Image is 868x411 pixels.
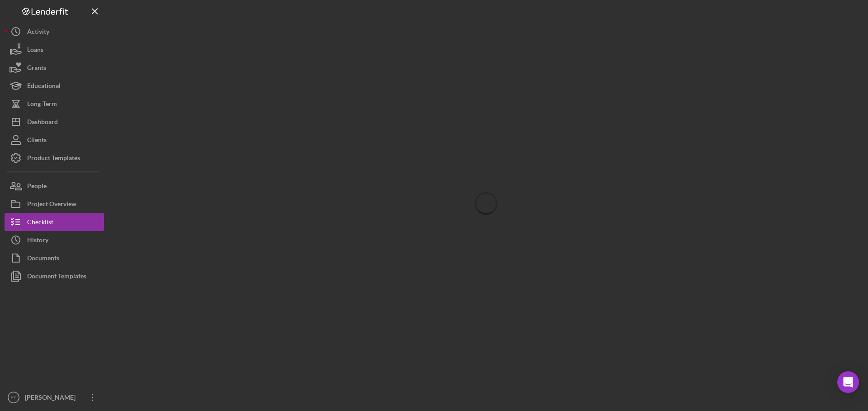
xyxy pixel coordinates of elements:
div: Documents [27,249,59,269]
div: Product Templates [27,149,80,169]
div: Long-Term [27,95,57,115]
div: Educational [27,77,61,97]
button: Clients [5,131,104,149]
button: ES[PERSON_NAME] [5,388,104,406]
text: ES [11,395,17,400]
button: Activity [5,23,104,41]
button: Long-Term [5,95,104,113]
div: [PERSON_NAME] [23,388,81,409]
div: Project Overview [27,195,76,215]
div: History [27,231,48,251]
div: Open Intercom Messenger [837,371,859,393]
div: Dashboard [27,113,58,133]
div: People [27,177,47,197]
button: People [5,177,104,195]
button: Educational [5,77,104,95]
button: Documents [5,249,104,267]
div: Document Templates [27,267,86,287]
button: Loans [5,41,104,59]
button: Dashboard [5,113,104,131]
button: History [5,231,104,249]
div: Clients [27,131,47,151]
div: Loans [27,41,43,61]
div: Activity [27,23,49,43]
button: Document Templates [5,267,104,285]
button: Grants [5,59,104,77]
button: Project Overview [5,195,104,213]
div: Checklist [27,213,53,233]
div: Grants [27,59,46,79]
button: Product Templates [5,149,104,167]
button: Checklist [5,213,104,231]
